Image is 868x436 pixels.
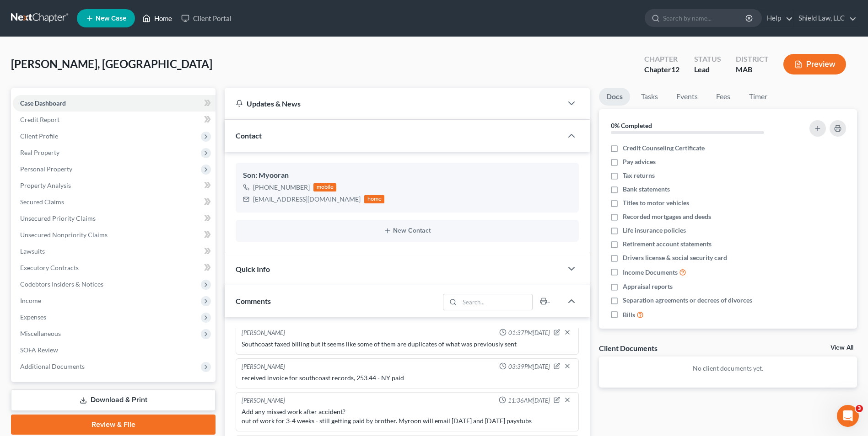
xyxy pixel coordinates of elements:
[11,57,212,70] span: [PERSON_NAME], [GEOGRAPHIC_DATA]
[243,170,571,181] div: Son: Myooran
[794,10,857,27] a: Shield Law, LLC
[242,340,573,349] div: Southcoast faxed billing but it seems like some of them are duplicates of what was previously sent
[20,99,66,107] span: Case Dashboard
[242,362,285,372] div: [PERSON_NAME]
[11,389,216,411] a: Download & Print
[694,64,721,75] div: Lead
[20,297,41,304] span: Income
[13,243,216,260] a: Lawsuits
[623,226,686,235] span: Life insurance policies
[599,88,630,106] a: Docs
[623,212,711,221] span: Recorded mortgages and deeds
[13,112,216,128] a: Credit Report
[13,95,216,112] a: Case Dashboard
[611,122,652,129] strong: 0% Completed
[20,132,58,140] span: Client Profile
[20,116,59,123] span: Credit Report
[20,198,64,206] span: Secured Claims
[13,210,216,227] a: Unsecured Priority Claims
[20,280,103,288] span: Codebtors Insiders & Notices
[709,88,738,106] a: Fees
[242,396,285,405] div: [PERSON_NAME]
[623,253,727,262] span: Drivers license & social security card
[253,183,310,192] div: [PHONE_NUMBER]
[20,231,108,239] span: Unsecured Nonpriority Claims
[837,405,859,427] iframe: Intercom live chat
[242,407,573,425] div: Add any missed work after accident? out of work for 3-4 weeks - still getting paid by brother. My...
[253,195,361,204] div: [EMAIL_ADDRESS][DOMAIN_NAME]
[856,405,863,412] span: 3
[20,362,85,370] span: Additional Documents
[243,227,571,234] button: New Contact
[669,88,705,106] a: Events
[694,54,721,64] div: Status
[508,362,550,371] span: 03:39PM[DATE]
[236,131,262,140] span: Contact
[236,265,270,273] span: Quick Info
[508,329,550,337] span: 01:37PM[DATE]
[783,54,846,74] button: Preview
[20,247,45,255] span: Lawsuits
[96,15,126,22] span: New Case
[20,264,79,271] span: Executory Contracts
[138,10,177,27] a: Home
[644,64,679,75] div: Chapter
[508,396,550,405] span: 11:36AM[DATE]
[20,165,72,173] span: Personal Property
[20,149,59,156] span: Real Property
[623,185,670,194] span: Bank statements
[663,10,747,27] input: Search by name...
[13,177,216,194] a: Property Analysis
[830,345,853,351] a: View All
[644,54,679,64] div: Chapter
[606,364,850,373] p: No client documents yet.
[634,88,665,106] a: Tasks
[623,296,752,305] span: Separation agreements or decrees of divorces
[671,65,679,74] span: 12
[13,227,216,243] a: Unsecured Nonpriority Claims
[20,313,46,321] span: Expenses
[742,88,775,106] a: Timer
[762,10,793,27] a: Help
[736,64,769,75] div: MAB
[177,10,236,27] a: Client Portal
[20,346,58,354] span: SOFA Review
[11,415,216,435] a: Review & File
[623,310,635,319] span: Bills
[623,268,678,277] span: Income Documents
[599,343,658,353] div: Client Documents
[20,214,96,222] span: Unsecured Priority Claims
[736,54,769,64] div: District
[13,194,216,210] a: Secured Claims
[364,195,384,203] div: home
[623,282,673,291] span: Appraisal reports
[20,181,71,189] span: Property Analysis
[236,297,271,305] span: Comments
[623,239,712,249] span: Retirement account statements
[459,294,532,310] input: Search...
[242,373,573,383] div: received invoice for southcoast records, 253.44 - NY paid
[236,99,551,108] div: Updates & News
[623,144,705,153] span: Credit Counseling Certificate
[242,329,285,338] div: [PERSON_NAME]
[313,183,336,191] div: mobile
[623,171,655,180] span: Tax returns
[623,157,656,166] span: Pay advices
[13,260,216,276] a: Executory Contracts
[623,198,689,207] span: Titles to motor vehicles
[13,342,216,358] a: SOFA Review
[20,330,61,337] span: Miscellaneous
